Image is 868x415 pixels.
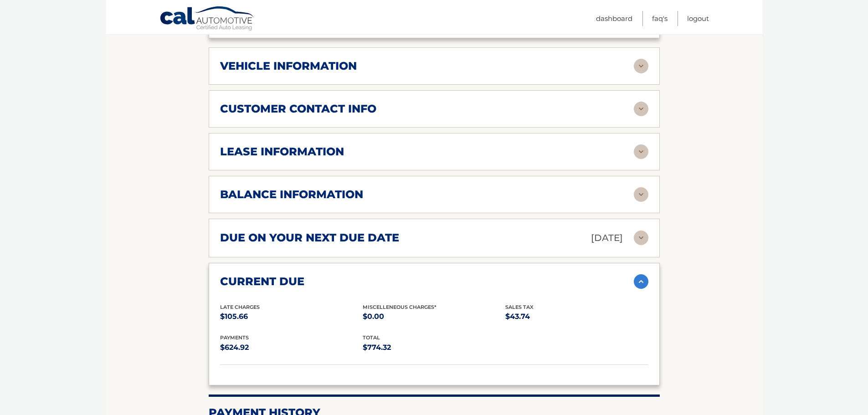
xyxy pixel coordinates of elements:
[634,187,648,202] img: accordion-rest.svg
[363,310,505,323] p: $0.00
[505,310,648,323] p: $43.74
[505,304,534,310] span: Sales Tax
[634,102,648,116] img: accordion-rest.svg
[220,310,363,323] p: $105.66
[591,230,623,246] p: [DATE]
[634,59,648,73] img: accordion-rest.svg
[220,304,260,310] span: Late Charges
[687,11,709,26] a: Logout
[363,304,437,310] span: Miscelleneous Charges*
[652,11,668,26] a: FAQ's
[220,59,357,73] h2: vehicle information
[220,145,344,159] h2: lease information
[596,11,632,26] a: Dashboard
[363,341,505,354] p: $774.32
[634,144,648,159] img: accordion-rest.svg
[159,6,255,32] a: Cal Automotive
[220,275,304,288] h2: current due
[363,334,380,341] span: total
[634,274,648,289] img: accordion-active.svg
[220,102,376,116] h2: customer contact info
[220,188,363,201] h2: balance information
[220,231,399,245] h2: due on your next due date
[220,334,249,341] span: payments
[220,341,363,354] p: $624.92
[634,231,648,245] img: accordion-rest.svg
